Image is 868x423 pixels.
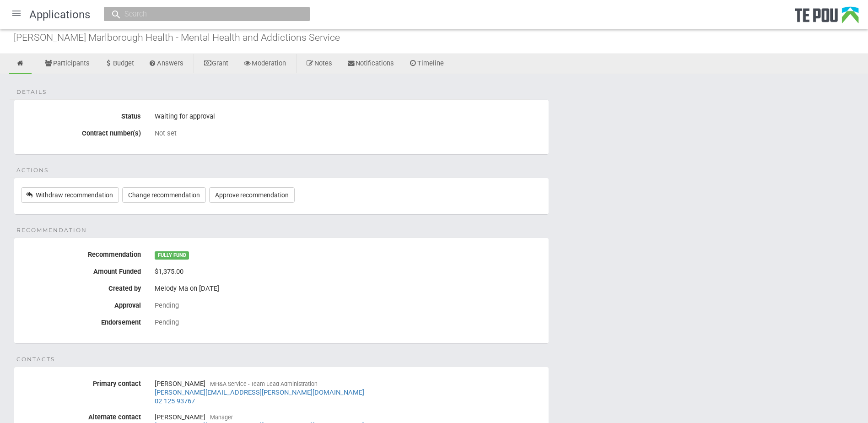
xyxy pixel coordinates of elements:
label: Status [14,109,148,120]
span: Contacts [16,355,55,363]
div: [PERSON_NAME] [155,376,542,408]
span: Details [16,88,47,96]
label: Primary contact [14,376,148,388]
div: Pending [155,318,542,326]
div: [PERSON_NAME] Marlborough Health - Mental Health and Addictions Service [14,33,868,42]
span: Recommendation [16,226,87,234]
a: Change recommendation [122,187,206,203]
a: Notes [299,54,339,74]
label: Contract number(s) [14,126,148,137]
a: [PERSON_NAME][EMAIL_ADDRESS][PERSON_NAME][DOMAIN_NAME] [155,388,364,396]
a: Timeline [402,54,451,74]
a: Budget [97,54,141,74]
a: Approve recommendation [209,187,295,203]
a: Withdraw recommendation [21,187,119,203]
span: Actions [16,166,49,174]
label: Created by [14,281,148,293]
div: $1,375.00 [155,264,542,280]
a: 02 125 93767 [155,397,195,405]
label: Approval [14,298,148,309]
div: Not set [155,129,542,137]
input: Search [122,9,283,19]
label: Endorsement [14,315,148,326]
a: Participants [38,54,97,74]
span: FULLY FUND [155,251,189,260]
a: Grant [196,54,235,74]
span: Manager [210,414,233,421]
div: Waiting for approval [155,109,542,125]
span: MH&A Service - Team Lead Administration [210,380,318,387]
div: Melody Ma on [DATE] [155,284,542,293]
a: Moderation [236,54,293,74]
label: Alternate contact [14,410,148,421]
label: Amount Funded [14,264,148,276]
a: Answers [142,54,191,74]
a: Notifications [340,54,401,74]
label: Recommendation [14,247,148,259]
div: Pending [155,301,542,309]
